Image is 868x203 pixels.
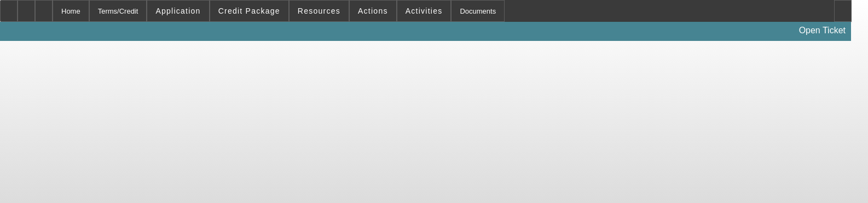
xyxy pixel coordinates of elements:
a: Open Ticket [795,21,850,40]
span: Application [155,7,200,15]
span: Activities [406,7,443,15]
span: Credit Package [218,7,280,15]
button: Activities [397,1,451,21]
button: Application [147,1,209,21]
button: Actions [350,1,396,21]
span: Actions [358,7,388,15]
button: Credit Package [210,1,288,21]
button: Resources [290,1,349,21]
span: Resources [298,7,340,15]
